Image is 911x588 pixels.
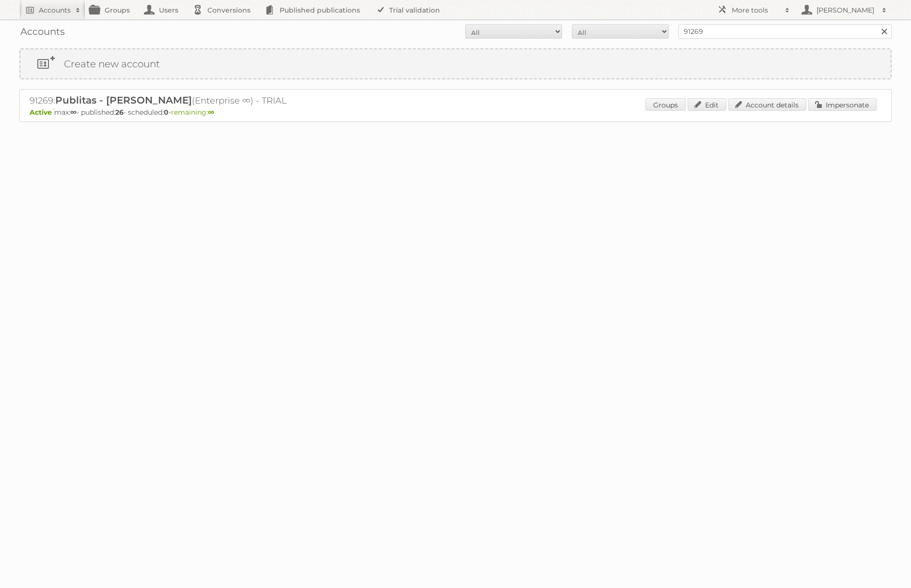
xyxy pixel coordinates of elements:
span: Active [30,108,54,117]
strong: ∞ [208,108,214,117]
a: Edit [688,98,726,111]
a: Groups [645,98,686,111]
a: Impersonate [808,98,877,111]
h2: Accounts [39,5,71,15]
a: Create new account [20,49,891,78]
strong: 0 [164,108,169,117]
span: Publitas - [PERSON_NAME] [55,94,192,106]
a: Account details [728,98,806,111]
p: max: - published: - scheduled: - [30,108,881,117]
h2: More tools [732,5,780,15]
h2: [PERSON_NAME] [814,5,877,15]
strong: 26 [115,108,124,117]
strong: ∞ [70,108,77,117]
span: remaining: [171,108,214,117]
h2: 91269: (Enterprise ∞) - TRIAL [30,94,369,107]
